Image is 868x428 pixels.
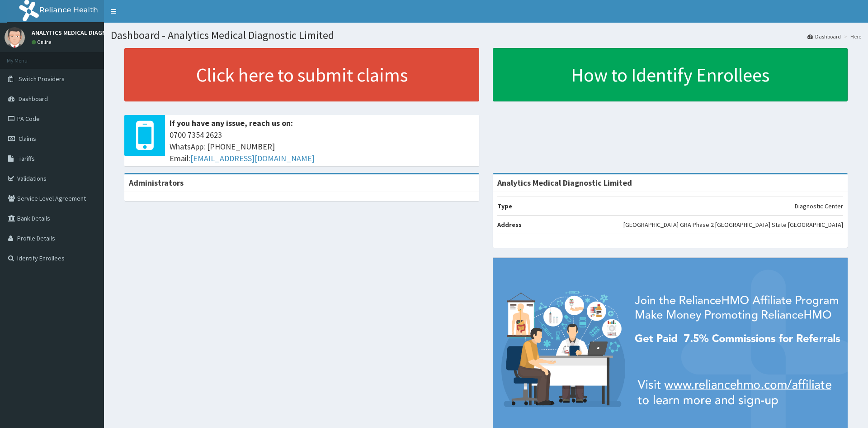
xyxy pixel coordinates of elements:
[497,202,512,210] b: Type
[111,29,861,41] h1: Dashboard - Analytics Medical Diagnostic Limited
[190,153,315,164] a: [EMAIL_ADDRESS][DOMAIN_NAME]
[795,202,843,211] p: Diagnostic Center
[493,48,848,101] a: How to Identify Enrollees
[19,75,65,83] span: Switch Providers
[623,220,843,229] p: [GEOGRAPHIC_DATA] GRA Phase 2 [GEOGRAPHIC_DATA] State [GEOGRAPHIC_DATA]
[170,118,293,128] b: If you have any issue, reach us on:
[497,221,522,229] b: Address
[19,95,48,103] span: Dashboard
[497,178,632,188] strong: Analytics Medical Diagnostic Limited
[5,27,25,48] img: User Image
[129,178,184,188] b: Administrators
[19,154,35,163] span: Tariffs
[19,135,36,143] span: Claims
[842,33,861,40] li: Here
[807,33,841,40] a: Dashboard
[170,129,475,164] span: 0700 7354 2623 WhatsApp: [PHONE_NUMBER] Email:
[124,48,479,101] a: Click here to submit claims
[32,29,136,36] p: ANALYTICS MEDICAL DIAGNOSTIC LTD
[32,39,53,45] a: Online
